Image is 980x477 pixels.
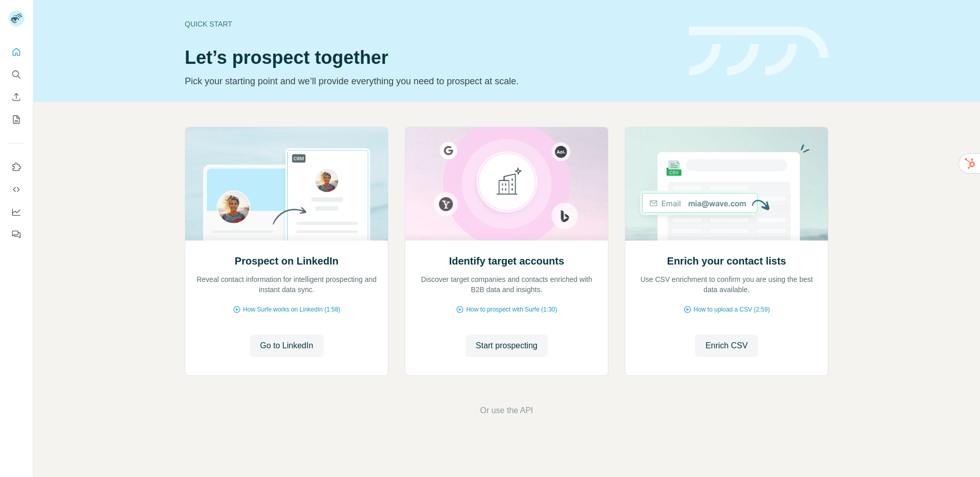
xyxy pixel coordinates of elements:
[250,335,323,357] button: Go to LinkedIn
[689,27,828,76] img: banner
[480,404,533,417] button: Or use the API
[8,158,24,176] button: Use Surfe on LinkedIn
[8,203,24,221] button: Dashboard
[8,43,24,61] button: Quick start
[8,88,24,106] button: Enrich CSV
[8,180,24,199] button: Use Surfe API
[476,340,537,352] span: Start prospecting
[449,254,565,268] h2: Identify target accounts
[185,127,388,241] img: Prospect on LinkedIn
[8,65,24,84] button: Search
[235,254,338,268] h2: Prospect on LinkedIn
[415,274,598,295] p: Discover target companies and contacts enriched with B2B data and insights.
[465,335,548,357] button: Start prospecting
[185,74,677,88] p: Pick your starting point and we’ll provide everything you need to prospect at scale.
[185,19,677,29] div: Quick start
[195,274,378,295] p: Reveal contact information for intelligent prospecting and instant data sync.
[625,127,828,241] img: Enrich your contact lists
[466,305,557,314] span: How to prospect with Surfe (1:30)
[405,127,608,241] img: Identify target accounts
[185,47,677,68] h1: Let’s prospect together
[695,335,758,357] button: Enrich CSV
[260,340,313,352] span: Go to LinkedIn
[635,274,818,295] p: Use CSV enrichment to confirm you are using the best data available.
[8,225,24,244] button: Feedback
[243,305,340,314] span: How Surfe works on LinkedIn (1:58)
[694,305,770,314] span: How to upload a CSV (2:59)
[667,254,786,268] h2: Enrich your contact lists
[705,340,748,352] span: Enrich CSV
[8,110,24,129] button: My lists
